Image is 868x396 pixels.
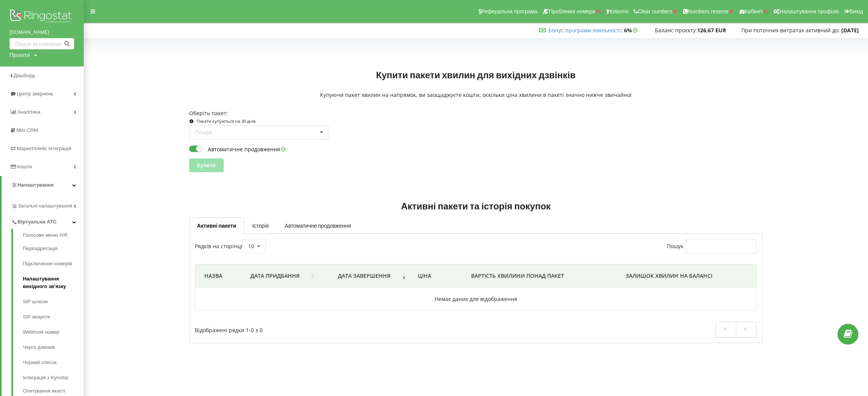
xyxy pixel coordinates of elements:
span: Вихід [850,8,863,14]
span: Налаштування [18,182,54,188]
span: При поточних витратах активний до: [741,27,840,34]
div: Відображені рядки 1-0 з 0 [195,322,435,334]
span: Клієнти [610,8,628,14]
label: Пошук [667,242,757,250]
p: Купуючи пакет хвилин на напрямок, ви заощаджуєте кошти, оскільки ціна хвилини в пакеті значно ниж... [189,91,763,99]
th: Дата придбання: activate to sort column ascending [232,265,319,288]
span: Баланс проєкту: [655,27,697,34]
span: : [548,27,623,34]
span: Кошти [17,164,32,169]
a: SIP шлюзи [23,294,84,309]
th: Вартість хвилини понад пакет [439,265,596,288]
a: Бонус програми лояльності [548,27,621,34]
div: Пошук [195,130,212,135]
a: Чорний список [23,355,84,370]
h2: Купити пакети хвилин для вихідних дзвінків [376,69,575,81]
a: Інтеграція з Kyivstar [23,370,84,385]
a: Налаштування вихідного зв’язку [23,271,84,294]
th: Назва [195,265,232,288]
img: Ringostat logo [10,8,74,27]
th: Дата завершення: activate to sort column ascending [319,265,410,288]
span: Налаштування профілю [779,8,839,14]
input: Пошук за номером [10,38,74,49]
a: Автоматичне продовження [277,217,359,233]
strong: 6% [624,27,640,34]
span: Mini CRM [16,127,38,133]
span: Віртуальна АТС [18,218,57,226]
th: Залишок хвилин на балансі [596,265,742,288]
strong: [DATE] [841,27,859,34]
a: Віртуальна АТС [11,213,84,229]
a: Черга дзвінків [23,340,84,355]
a: Webhook номер [23,325,84,340]
span: Кабінет [745,8,763,14]
input: Пошук [686,239,757,253]
small: Пакети купуються на 30 днів [197,118,255,124]
a: Переадресація [23,241,84,256]
span: Numbers reserve [688,8,729,14]
span: Проблемні номери [549,8,595,14]
span: Аналiтика [18,109,40,115]
div: 10 [248,244,254,249]
i: Увімкніть цю опцію, щоб автоматично продовжувати дію пакету в день її завершення. Кошти на продов... [280,146,287,152]
a: Підключення номерів [23,256,84,271]
label: Автоматичне продовження [189,145,288,153]
a: SIP акаунти [23,309,84,325]
a: Налаштування [2,176,84,194]
label: Рядків на сторінці [195,242,266,250]
th: Ціна [410,265,439,288]
strong: 126,67 EUR [697,27,726,34]
a: [DOMAIN_NAME] [10,29,74,36]
span: Центр звернень [17,91,53,97]
span: Реферальна програма [481,8,538,14]
span: Clear numbers [638,8,673,14]
span: Маркетплейс інтеграцій [17,146,71,151]
a: Загальні налаштування [11,197,84,213]
td: Немає даних для відображення [195,288,757,311]
form: Оберіть пакет: [189,109,763,172]
div: Проєкти [10,51,30,59]
span: Дашборд [14,73,35,78]
a: Активні пакети [189,217,244,234]
a: Історія [244,217,277,233]
a: Голосове меню IVR [23,231,84,241]
h2: Активні пакети та історія покупок [189,200,763,212]
span: Загальні налаштування [18,202,72,210]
